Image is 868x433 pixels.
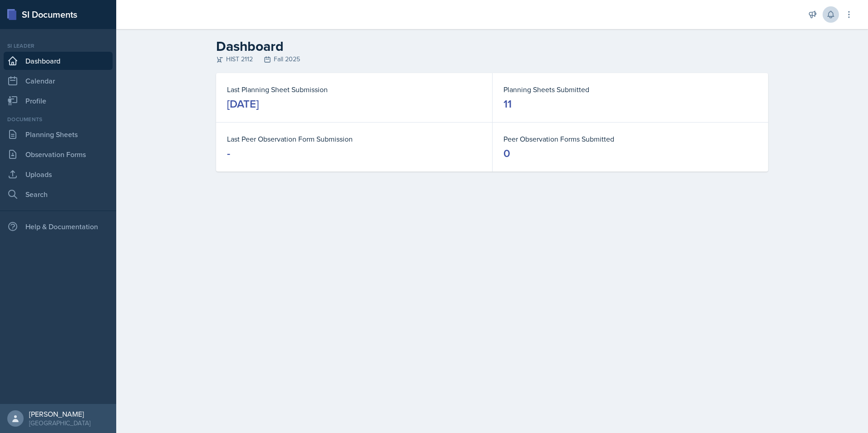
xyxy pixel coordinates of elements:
a: Dashboard [4,52,113,70]
div: [DATE] [227,97,259,111]
dt: Last Peer Observation Form Submission [227,133,481,144]
a: Search [4,185,113,203]
div: Documents [4,115,113,123]
div: Help & Documentation [4,217,113,236]
div: Si leader [4,42,113,50]
dt: Peer Observation Forms Submitted [503,133,757,144]
div: 11 [503,97,512,111]
div: - [227,146,230,161]
div: 0 [503,146,510,161]
a: Profile [4,92,113,110]
div: HIST 2112 Fall 2025 [216,54,768,64]
a: Observation Forms [4,145,113,163]
a: Uploads [4,165,113,183]
dt: Last Planning Sheet Submission [227,84,481,95]
dt: Planning Sheets Submitted [503,84,757,95]
a: Planning Sheets [4,125,113,143]
div: [PERSON_NAME] [29,409,90,418]
h2: Dashboard [216,38,768,54]
div: [GEOGRAPHIC_DATA] [29,418,90,428]
a: Calendar [4,72,113,90]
